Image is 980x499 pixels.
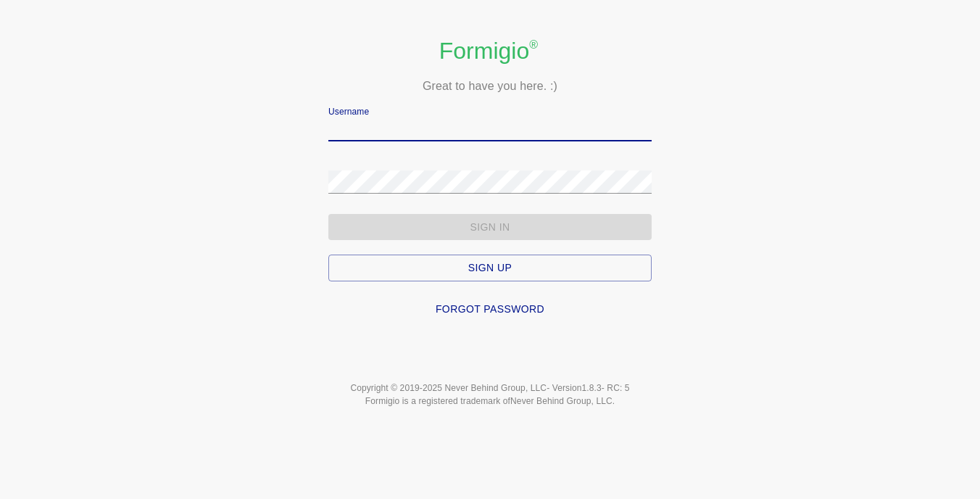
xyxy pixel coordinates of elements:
button: Forgot Password [328,296,651,323]
span: Forgot Password [334,300,645,318]
span: Sign Up [340,259,639,277]
span: ® [529,36,538,54]
label: Username [328,107,369,116]
button: Sign Up [328,255,651,281]
p: Formigio is a registered trademark of Never Behind Group, LLC . [29,395,951,408]
p: Copyright © 2019- 2025 Never Behind Group, LLC - Version 1.8.3 - RC: 5 [29,382,951,395]
div: Formigio [439,38,541,64]
p: Great to have you here. :) [328,78,651,95]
